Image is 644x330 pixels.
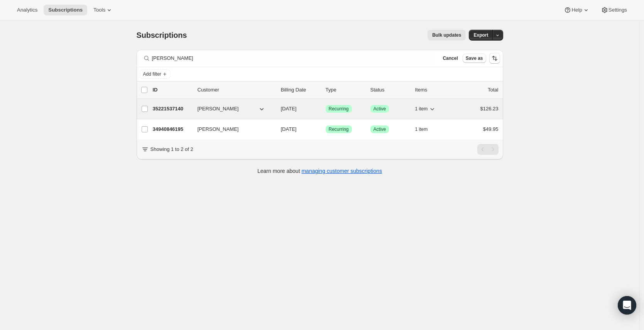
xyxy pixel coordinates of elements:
div: 35221537140[PERSON_NAME][DATE]SuccessRecurringSuccessActive1 item$126.23 [153,103,499,114]
span: Recurring [329,106,349,112]
p: Status [370,86,409,94]
div: Type [326,86,364,94]
span: Save as [466,55,483,61]
span: Cancel [443,55,458,61]
span: Recurring [329,126,349,132]
div: IDCustomerBilling DateTypeStatusItemsTotal [153,86,499,94]
button: Save as [463,54,486,63]
button: 1 item [415,124,436,135]
button: Sort the results [489,53,500,64]
span: Bulk updates [432,32,461,38]
p: Customer [198,86,275,94]
span: Export [473,32,488,38]
nav: Pagination [477,144,499,155]
button: Bulk updates [428,30,466,41]
span: Active [374,126,386,132]
span: Analytics [17,7,37,13]
span: Add filter [143,71,161,77]
span: 1 item [415,126,428,132]
span: $126.23 [480,106,499,112]
button: Add filter [140,69,171,79]
button: Export [469,30,493,41]
button: Help [559,5,594,15]
button: [PERSON_NAME] [193,103,270,115]
p: Billing Date [281,86,319,94]
button: Tools [89,5,118,15]
span: [DATE] [281,126,297,132]
span: [DATE] [281,106,297,112]
button: 1 item [415,103,436,114]
p: 34940846195 [153,125,191,133]
p: 35221537140 [153,105,191,113]
p: Learn more about [257,167,382,175]
span: Tools [93,7,105,13]
p: ID [153,86,191,94]
span: Help [571,7,582,13]
span: Subscriptions [137,31,187,39]
button: Cancel [439,54,461,63]
button: Settings [596,5,632,15]
span: [PERSON_NAME] [198,105,239,113]
p: Total [488,86,498,94]
span: Settings [609,7,627,13]
button: Subscriptions [44,5,87,15]
button: Analytics [12,5,42,15]
a: managing customer subscriptions [301,168,382,174]
span: [PERSON_NAME] [198,125,239,133]
div: 34940846195[PERSON_NAME][DATE]SuccessRecurringSuccessActive1 item$49.95 [153,124,499,135]
button: [PERSON_NAME] [193,123,270,135]
span: 1 item [415,106,428,112]
div: Items [415,86,454,94]
span: Active [374,106,386,112]
div: Open Intercom Messenger [618,296,636,315]
span: Subscriptions [48,7,83,13]
input: Filter subscribers [152,53,435,64]
p: Showing 1 to 2 of 2 [150,146,193,153]
span: $49.95 [483,126,499,132]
